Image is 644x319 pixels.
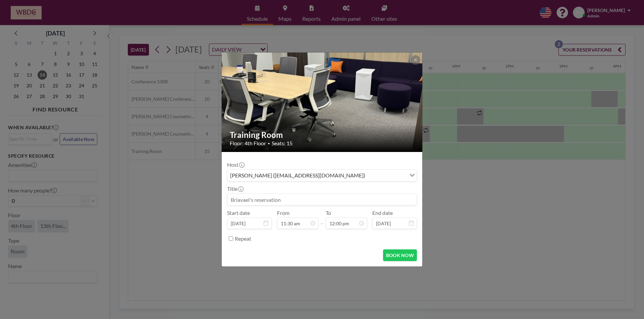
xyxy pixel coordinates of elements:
[229,171,367,180] span: [PERSON_NAME] ([EMAIL_ADDRESS][DOMAIN_NAME])
[227,185,243,192] label: Title
[230,140,266,147] span: Floor: 4th Floor
[277,210,289,216] label: From
[326,210,331,216] label: To
[227,210,250,216] label: Start date
[383,249,417,261] button: BOOK NOW
[321,212,323,227] span: -
[227,170,417,181] div: Search for option
[235,235,251,242] label: Repeat
[372,210,393,216] label: End date
[272,140,292,147] span: Seats: 15
[367,171,406,180] input: Search for option
[227,161,244,168] label: Host
[227,194,417,205] input: Briavael's reservation
[268,141,270,146] span: •
[230,130,415,140] h2: Training Room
